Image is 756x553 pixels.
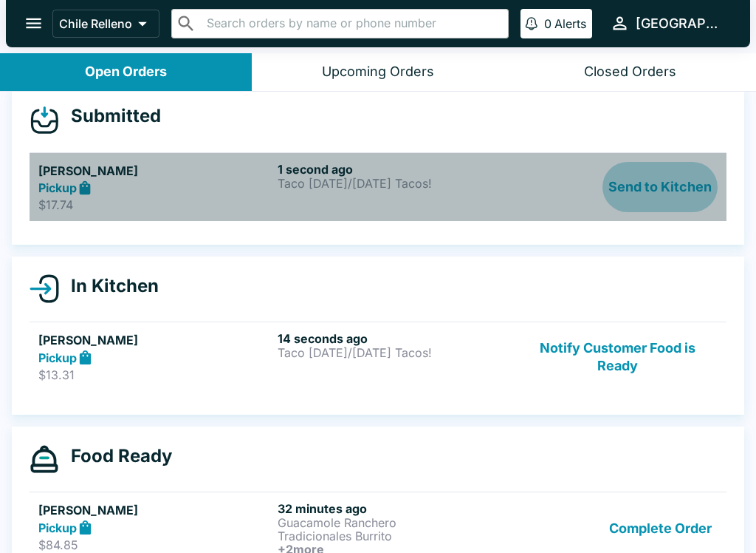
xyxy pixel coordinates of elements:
p: Alerts [554,16,586,31]
p: 0 [544,16,551,31]
h4: Food Ready [59,445,172,467]
a: [PERSON_NAME]Pickup$13.3114 seconds agoTaco [DATE]/[DATE] Tacos!Notify Customer Food is Ready [30,322,726,391]
h6: 14 seconds ago [278,331,511,346]
p: Chile Relleno [59,16,132,31]
h5: [PERSON_NAME] [38,501,272,519]
h5: [PERSON_NAME] [38,162,272,180]
button: open drawer [15,4,52,42]
h6: 32 minutes ago [278,501,511,516]
h4: Submitted [59,105,161,127]
strong: Pickup [38,520,77,535]
h4: In Kitchen [59,275,159,297]
strong: Pickup [38,350,77,365]
button: Send to Kitchen [602,162,718,213]
h5: [PERSON_NAME] [38,331,272,349]
div: Closed Orders [584,64,676,81]
h6: 1 second ago [278,162,511,177]
div: [GEOGRAPHIC_DATA] [636,15,726,33]
p: Tradicionales Burrito [278,529,511,543]
div: Upcoming Orders [322,64,434,81]
button: [GEOGRAPHIC_DATA] [604,7,732,39]
button: Notify Customer Food is Ready [518,331,718,382]
p: Taco [DATE]/[DATE] Tacos! [278,177,511,190]
div: Open Orders [85,64,167,81]
p: Taco [DATE]/[DATE] Tacos! [278,346,511,359]
p: Guacamole Ranchero [278,516,511,529]
p: $84.85 [38,537,272,552]
button: Chile Relleno [52,10,159,38]
p: $13.31 [38,367,272,382]
strong: Pickup [38,180,77,195]
p: $17.74 [38,197,272,212]
input: Search orders by name or phone number [202,13,502,34]
a: [PERSON_NAME]Pickup$17.741 second agoTaco [DATE]/[DATE] Tacos!Send to Kitchen [30,152,726,222]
